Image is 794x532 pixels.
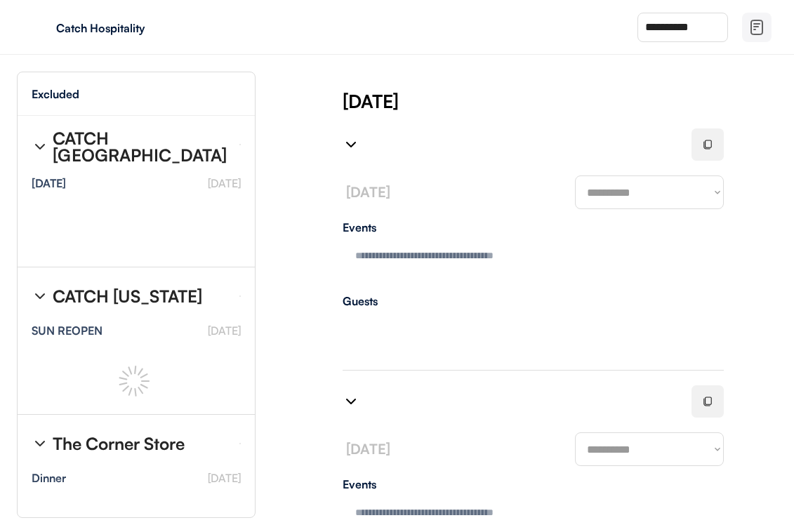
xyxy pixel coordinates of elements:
[32,138,48,155] img: chevron-right%20%281%29.svg
[32,178,66,189] div: [DATE]
[53,130,228,164] div: CATCH [GEOGRAPHIC_DATA]
[32,472,66,484] div: Dinner
[343,479,724,490] div: Events
[208,471,241,485] font: [DATE]
[343,136,359,153] img: chevron-right%20%281%29.svg
[32,435,48,452] img: chevron-right%20%281%29.svg
[53,288,202,305] div: CATCH [US_STATE]
[343,222,724,233] div: Events
[346,440,390,458] font: [DATE]
[28,16,51,39] img: yH5BAEAAAAALAAAAAABAAEAAAIBRAA7
[32,288,48,305] img: chevron-right%20%281%29.svg
[32,325,102,336] div: SUN REOPEN
[53,435,185,452] div: The Corner Store
[56,22,233,34] div: Catch Hospitality
[343,295,724,307] div: Guests
[208,176,241,190] font: [DATE]
[346,183,390,201] font: [DATE]
[208,324,241,338] font: [DATE]
[343,88,794,114] div: [DATE]
[32,88,79,100] div: Excluded
[748,19,765,36] img: file-02.svg
[343,393,359,410] img: chevron-right%20%281%29.svg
